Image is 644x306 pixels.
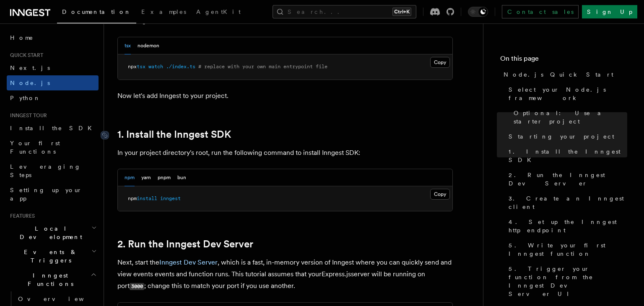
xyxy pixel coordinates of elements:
a: Examples [136,3,191,23]
a: Starting your project [505,129,627,144]
a: Python [7,90,99,105]
button: yarn [141,169,151,186]
a: 1. Install the Inngest SDK [117,129,231,140]
span: 3. Create an Inngest client [509,194,627,211]
span: Inngest Functions [7,271,91,288]
kbd: Ctrl+K [392,8,411,16]
span: Overview [18,296,104,302]
button: Toggle dark mode [468,7,488,17]
span: AgentKit [196,8,241,15]
a: Home [7,30,99,45]
a: 4. Set up the Inngest http endpoint [505,214,627,238]
span: tsx [137,64,145,69]
button: bun [177,169,186,186]
span: Leveraging Steps [10,163,81,178]
span: Your first Functions [10,140,60,155]
span: Events & Triggers [7,248,91,265]
span: Node.js Quick Start [504,70,613,79]
button: pnpm [158,169,171,186]
a: 1. Install the Inngest SDK [505,144,627,167]
span: Install the SDK [10,125,97,131]
span: ./index.ts [166,64,195,69]
a: Optional: Use a starter project [510,105,627,129]
span: Examples [141,8,186,15]
a: Inngest Dev Server [159,258,218,266]
button: Local Development [7,221,99,244]
span: 5. Trigger your function from the Inngest Dev Server UI [509,265,627,298]
span: # replace with your own main entrypoint file [198,64,327,69]
span: 2. Run the Inngest Dev Server [509,171,627,188]
code: 3000 [130,283,144,290]
a: Node.js Quick Start [500,67,627,82]
button: Copy [430,189,450,200]
a: Sign Up [582,5,637,18]
span: 4. Set up the Inngest http endpoint [509,218,627,234]
span: Python [10,95,41,101]
a: Next.js [7,60,99,75]
a: Install the SDK [7,121,99,136]
button: Inngest Functions [7,268,99,291]
span: Setting up your app [10,187,82,202]
button: Copy [430,57,450,68]
span: 1. Install the Inngest SDK [509,147,627,164]
span: Home [10,33,34,42]
span: install [137,195,157,201]
span: Inngest tour [7,112,47,119]
span: npx [128,64,137,69]
p: Now let's add Inngest to your project. [117,90,453,102]
span: Documentation [62,8,131,15]
span: Select your Node.js framework [509,85,627,102]
button: Search...Ctrl+K [273,5,416,18]
a: Leveraging Steps [7,159,99,183]
a: AgentKit [191,3,246,23]
button: npm [125,169,135,186]
button: nodemon [138,37,159,54]
a: 5. Write your first Inngest function [505,238,627,261]
a: Contact sales [502,5,579,18]
a: 2. Run the Inngest Dev Server [117,238,253,250]
span: Features [7,213,35,219]
span: Quick start [7,52,43,59]
span: Next.js [10,64,50,71]
p: In your project directory's root, run the following command to install Inngest SDK: [117,147,453,159]
span: Starting your project [509,132,614,141]
a: 2. Run the Inngest Dev Server [505,167,627,191]
a: Node.js [7,75,99,90]
button: tsx [125,37,131,54]
span: npm [128,195,137,201]
a: Documentation [57,3,136,23]
span: Node.js [10,80,50,86]
a: Select your Node.js framework [505,82,627,105]
span: inngest [160,195,181,201]
a: Your first Functions [7,136,99,159]
span: Optional: Use a starter project [514,109,627,126]
span: Local Development [7,224,91,241]
span: 5. Write your first Inngest function [509,241,627,258]
h4: On this page [500,54,627,67]
a: 3. Create an Inngest client [505,191,627,214]
span: watch [148,64,163,69]
p: Next, start the , which is a fast, in-memory version of Inngest where you can quickly send and vi... [117,257,453,292]
a: Setting up your app [7,183,99,206]
button: Events & Triggers [7,244,99,268]
a: 5. Trigger your function from the Inngest Dev Server UI [505,261,627,301]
